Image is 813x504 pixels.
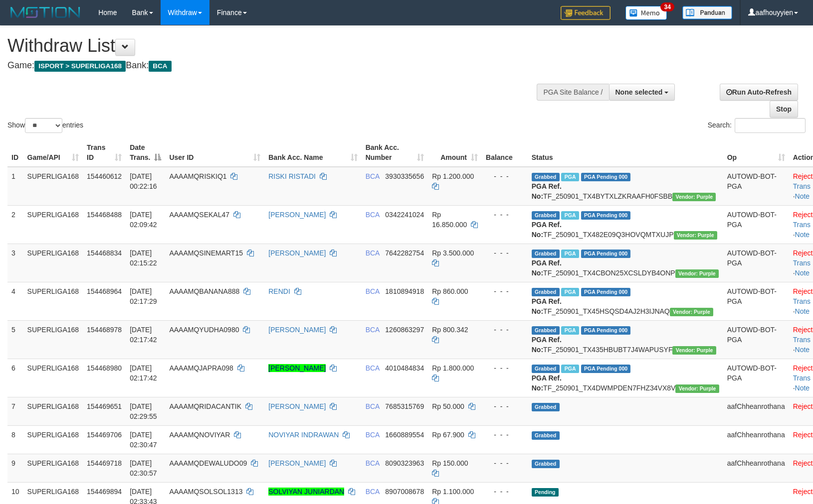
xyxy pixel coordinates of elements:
span: PGA Pending [581,211,631,220]
span: AAAAMQRIDACANTIK [169,402,241,410]
a: Note [795,192,810,200]
td: AUTOWD-BOT-PGA [723,359,789,397]
a: Reject [793,211,813,219]
span: BCA [366,364,380,372]
td: 8 [7,425,23,454]
th: Amount: activate to sort column ascending [428,138,482,167]
th: ID [7,138,23,167]
a: [PERSON_NAME] [268,459,326,467]
span: Grabbed [532,288,560,296]
td: TF_250901_TX4DWMPDEN7FHZ34VX8V [528,359,723,397]
a: Note [795,269,810,277]
td: aafChheanrothana [723,397,789,425]
td: SUPERLIGA168 [23,205,83,244]
div: - - - [486,430,524,440]
a: NOVIYAR INDRAWAN [268,431,339,439]
b: PGA Ref. No: [532,221,562,239]
span: 154468488 [87,211,122,219]
span: PGA Pending [581,250,631,258]
span: Copy 0342241024 to clipboard [385,211,424,219]
span: Rp 50.000 [432,402,464,410]
span: PGA Pending [581,288,631,296]
td: 6 [7,359,23,397]
a: Reject [793,431,813,439]
div: - - - [486,363,524,373]
span: Rp 1.100.000 [432,488,474,496]
span: BCA [366,326,380,334]
th: User ID: activate to sort column ascending [165,138,264,167]
td: 4 [7,282,23,320]
th: Game/API: activate to sort column ascending [23,138,83,167]
span: [DATE] 02:17:42 [130,364,157,382]
span: AAAAMQJAPRA098 [169,364,233,372]
td: 5 [7,320,23,359]
span: Marked by aafchoeunmanni [561,288,579,296]
div: - - - [486,487,524,497]
td: AUTOWD-BOT-PGA [723,320,789,359]
div: - - - [486,325,524,335]
th: Bank Acc. Number: activate to sort column ascending [362,138,428,167]
label: Search: [708,118,806,133]
div: - - - [486,210,524,220]
span: BCA [366,431,380,439]
td: AUTOWD-BOT-PGA [723,205,789,244]
td: SUPERLIGA168 [23,359,83,397]
a: RISKI RISTADI [268,172,316,180]
td: 2 [7,205,23,244]
span: PGA Pending [581,365,631,373]
th: Trans ID: activate to sort column ascending [83,138,126,167]
div: - - - [486,171,524,181]
span: Rp 67.900 [432,431,464,439]
span: Copy 1660889554 to clipboard [385,431,424,439]
a: Note [795,384,810,392]
a: Reject [793,459,813,467]
a: Reject [793,488,813,496]
span: Marked by aafchoeunmanni [561,326,579,335]
td: aafChheanrothana [723,454,789,482]
span: Vendor URL: https://trx4.1velocity.biz [674,231,717,240]
span: Rp 1.800.000 [432,364,474,372]
td: TF_250901_TX4CBON25XCSLDYB4ONP [528,244,723,282]
div: - - - [486,458,524,468]
span: AAAAMQRISKIQ1 [169,172,226,180]
span: BCA [366,459,380,467]
th: Op: activate to sort column ascending [723,138,789,167]
a: [PERSON_NAME] [268,326,326,334]
td: 9 [7,454,23,482]
span: Copy 8907008678 to clipboard [385,488,424,496]
span: AAAAMQYUDHA0980 [169,326,239,334]
span: [DATE] 02:15:22 [130,249,157,267]
span: Copy 7685315769 to clipboard [385,402,424,410]
span: 154469894 [87,488,122,496]
td: TF_250901_TX435HBUBT7J4WAPUSYF [528,320,723,359]
span: BCA [366,402,380,410]
a: RENDI [268,287,290,295]
div: PGA Site Balance / [537,84,609,101]
span: 154469651 [87,402,122,410]
span: Copy 8090323963 to clipboard [385,459,424,467]
td: SUPERLIGA168 [23,282,83,320]
a: Reject [793,364,813,372]
span: BCA [366,172,380,180]
td: AUTOWD-BOT-PGA [723,167,789,206]
a: SOLVIYAN JUNIARDAN [268,488,344,496]
b: PGA Ref. No: [532,182,562,200]
span: 154469706 [87,431,122,439]
b: PGA Ref. No: [532,259,562,277]
th: Date Trans.: activate to sort column descending [126,138,165,167]
th: Bank Acc. Name: activate to sort column ascending [264,138,361,167]
a: Run Auto-Refresh [720,84,798,101]
span: None selected [615,88,663,96]
a: Reject [793,287,813,295]
td: TF_250901_TX482E09Q3HOVQMTXUJP [528,205,723,244]
a: [PERSON_NAME] [268,364,326,372]
a: [PERSON_NAME] [268,211,326,219]
span: 154468964 [87,287,122,295]
td: SUPERLIGA168 [23,397,83,425]
img: Feedback.jpg [561,6,610,20]
td: SUPERLIGA168 [23,320,83,359]
span: Copy 7642282754 to clipboard [385,249,424,257]
span: Grabbed [532,403,560,411]
span: Rp 1.200.000 [432,172,474,180]
span: Grabbed [532,431,560,440]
